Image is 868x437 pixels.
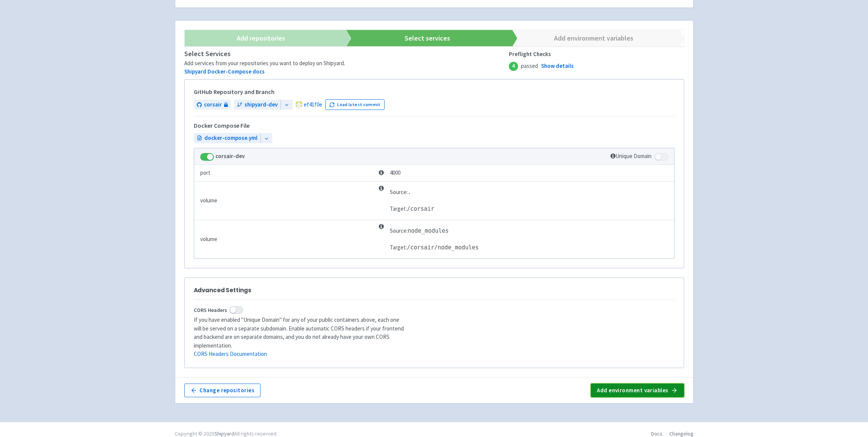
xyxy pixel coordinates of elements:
span: shipyard-dev [245,100,278,109]
span: 4 [509,62,518,71]
button: Add environment variables [591,384,684,397]
td: Target: [390,239,479,256]
h5: GitHub Repository and Branch [194,89,675,96]
span: . [408,189,411,196]
span: corsair [204,100,222,109]
td: Source: [390,184,434,201]
span: 4000 [379,169,400,177]
a: CORS Headers Documentation [194,350,267,357]
td: Target: [390,201,434,218]
strong: corsair-dev [215,152,245,160]
a: docker-compose.yml [194,133,261,143]
span: /corsair [407,205,434,212]
a: Shipyard [214,430,234,437]
span: passed [509,62,574,71]
a: Shipyard Docker-Compose docs [184,68,265,75]
a: Add environment variables [506,30,672,46]
span: node_modules [408,227,449,234]
h3: Advanced Settings [194,287,675,293]
a: Docs [651,430,662,437]
button: Change repositories [184,384,261,397]
button: Load latest commit [325,99,385,110]
td: volume [194,220,377,258]
span: /corsair/node_modules [407,244,479,251]
a: Changelog [669,430,694,437]
a: shipyard-dev [234,100,281,110]
td: Source: [390,222,479,239]
span: Preflight Checks [509,50,574,59]
p: If you have enabled "Unique Domain" for any of your public containers above, each one will be ser... [194,316,406,359]
span: CORS Headers [194,306,227,315]
a: Select services [339,30,506,46]
a: Add repositories [173,30,340,46]
h5: Docker Compose File [194,122,250,129]
div: Add services from your repositories you want to deploy on Shipyard. [184,59,509,68]
a: corsair [194,100,231,110]
h4: Select Services [184,50,509,58]
a: Show details [541,62,574,70]
td: port [194,165,377,182]
a: ef41f0e [304,101,322,108]
span: docker-compose.yml [204,134,257,143]
td: volume [194,182,377,220]
span: Unique Domain [611,152,651,160]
